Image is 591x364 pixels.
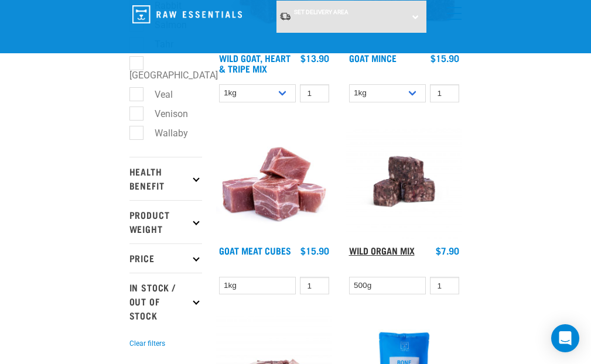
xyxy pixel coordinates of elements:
input: 1 [430,84,459,102]
input: 1 [300,277,329,295]
img: Wild Organ Mix [346,123,462,239]
a: Goat Meat Cubes [219,248,291,253]
div: $7.90 [436,245,459,256]
div: $13.90 [300,53,329,63]
input: 1 [430,277,459,295]
p: Price [129,243,202,273]
button: Clear filters [129,338,165,349]
a: Goat Mince [349,55,397,60]
div: $15.90 [431,53,459,63]
a: Wild Goat, Heart & Tripe Mix [219,55,291,71]
label: Veal [136,87,177,102]
label: Wallaby [136,126,193,140]
img: van-moving.png [279,12,291,21]
label: Venison [136,107,193,121]
a: Wild Organ Mix [349,248,415,253]
label: [GEOGRAPHIC_DATA] [129,56,223,83]
div: $15.90 [300,245,329,256]
div: Open Intercom Messenger [551,324,579,352]
img: 1184 Wild Goat Meat Cubes Boneless 01 [216,123,332,239]
span: Set Delivery Area [294,9,349,15]
p: Health Benefit [129,157,202,200]
p: Product Weight [129,200,202,243]
input: 1 [300,84,329,102]
p: In Stock / Out Of Stock [129,273,202,330]
img: Raw Essentials Logo [132,5,242,23]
